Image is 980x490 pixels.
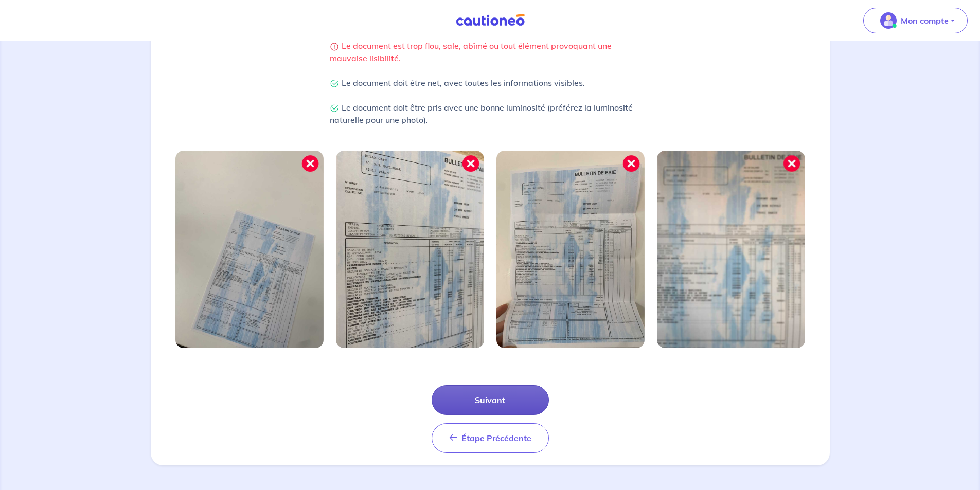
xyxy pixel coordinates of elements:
img: Image mal cadrée 2 [336,151,484,348]
img: Image mal cadrée 4 [657,151,805,348]
button: Étape Précédente [432,423,549,453]
img: illu_account_valid_menu.svg [880,12,897,29]
img: Check [330,104,339,113]
img: Warning [330,42,339,51]
button: illu_account_valid_menu.svgMon compte [863,8,968,33]
img: Check [330,79,339,88]
p: Le document doit être net, avec toutes les informations visibles. Le document doit être pris avec... [330,77,651,126]
img: Cautioneo [452,14,529,27]
button: Suivant [432,385,549,415]
span: Étape Précédente [461,433,531,443]
img: Image mal cadrée 3 [496,151,645,348]
p: Le document est trop flou, sale, abîmé ou tout élément provoquant une mauvaise lisibilité. [330,40,651,64]
img: Image mal cadrée 1 [175,151,324,348]
p: Mon compte [901,14,949,27]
